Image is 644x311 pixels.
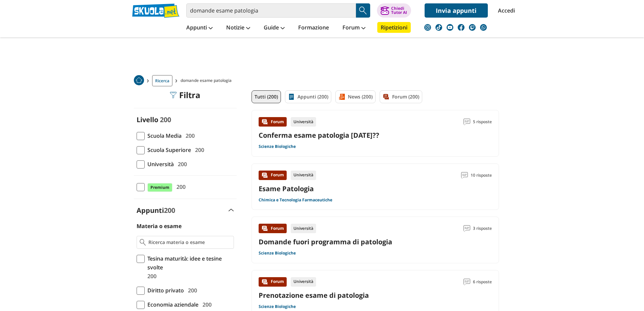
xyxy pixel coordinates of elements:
[498,3,512,18] a: Accedi
[259,250,296,256] a: Scienze Biologiche
[458,24,464,31] img: facebook
[259,171,287,180] div: Forum
[473,277,492,287] span: 6 risposte
[174,182,186,191] span: 200
[192,146,204,154] span: 200
[181,75,234,86] span: domande esame patologia
[164,206,175,215] span: 200
[259,304,296,309] a: Scienze Biologiche
[229,209,234,212] img: Apri e chiudi sezione
[358,5,368,16] img: Cerca appunti, riassunti o versioni
[262,22,286,34] a: Guide
[383,93,389,100] img: Forum filtro contenuto
[291,171,316,180] div: Università
[200,300,212,309] span: 200
[261,172,268,179] img: Forum contenuto
[285,90,331,103] a: Appunti (200)
[147,183,172,192] span: Premium
[224,22,252,34] a: Notizie
[185,22,214,34] a: Appunti
[261,118,268,125] img: Forum contenuto
[377,3,411,18] button: ChiediTutor AI
[259,184,314,193] a: Esame Patologia
[447,24,453,31] img: youtube
[463,279,470,285] img: Commenti lettura
[175,160,187,169] span: 200
[185,286,197,295] span: 200
[145,300,198,309] span: Economia aziendale
[377,22,411,33] a: Ripetizioni
[145,160,174,169] span: Università
[259,144,296,149] a: Scienze Biologiche
[170,92,176,98] img: Filtra filtri mobile
[461,172,468,179] img: Commenti lettura
[356,3,370,18] button: Search Button
[424,24,431,31] img: instagram
[463,118,470,125] img: Commenti lettura
[259,197,332,203] a: Chimica e Tecnologia Farmaceutiche
[471,171,492,180] span: 10 risposte
[140,239,146,246] img: Ricerca materia o esame
[259,237,392,246] a: Domande fuori programma di patologia
[259,291,369,300] a: Prenotazione esame di patologia
[296,22,331,34] a: Formazione
[391,6,407,15] div: Chiedi Tutor AI
[145,131,182,140] span: Scuola Media
[335,90,376,103] a: News (200)
[259,224,287,233] div: Forum
[473,117,492,127] span: 5 risposte
[291,224,316,233] div: Università
[435,24,442,31] img: tiktok
[463,225,470,232] img: Commenti lettura
[380,90,422,103] a: Forum (200)
[341,22,367,34] a: Forum
[145,146,191,154] span: Scuola Superiore
[259,131,379,140] a: Conferma esame patologia [DATE]??
[288,93,295,100] img: Appunti filtro contenuto
[473,224,492,233] span: 3 risposte
[134,75,144,86] a: Home
[137,206,175,215] label: Appunti
[480,24,487,31] img: WhatsApp
[152,75,172,86] a: Ricerca
[148,239,231,246] input: Ricerca materia o esame
[291,117,316,127] div: Università
[259,117,287,127] div: Forum
[186,3,356,18] input: Cerca appunti, riassunti o versioni
[425,3,488,18] a: Invia appunti
[137,115,158,124] label: Livello
[134,75,144,85] img: Home
[261,279,268,285] img: Forum contenuto
[261,225,268,232] img: Forum contenuto
[145,254,234,272] span: Tesina maturità: idee e tesine svolte
[170,90,200,100] div: Filtra
[183,131,195,140] span: 200
[291,277,316,287] div: Università
[338,93,345,100] img: News filtro contenuto
[252,90,281,103] a: Tutti (200)
[145,286,184,295] span: Diritto privato
[137,222,182,230] label: Materia o esame
[259,277,287,287] div: Forum
[160,115,171,124] span: 200
[469,24,476,31] img: twitch
[145,272,157,281] span: 200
